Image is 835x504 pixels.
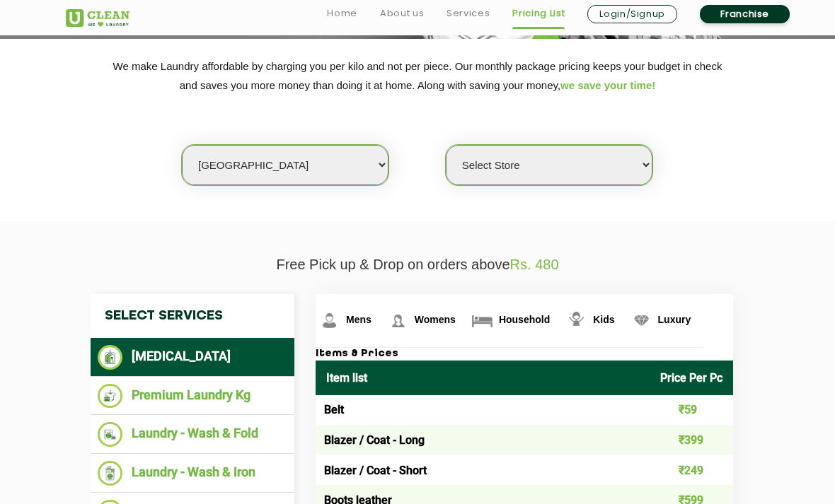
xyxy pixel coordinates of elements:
a: About us [380,5,424,22]
a: Login/Signup [587,5,677,23]
td: ₹249 [650,455,733,486]
th: Item list [316,361,650,395]
h4: Select Services [91,294,294,338]
img: Luxury [629,308,654,333]
td: ₹59 [650,395,733,426]
th: Price Per Pc [650,361,733,395]
td: Blazer / Coat - Short [316,455,650,486]
img: Laundry - Wash & Fold [98,422,122,447]
img: Kids [564,308,589,333]
span: we save your time! [560,79,655,91]
li: [MEDICAL_DATA] [98,345,287,370]
a: Services [447,5,490,22]
img: Household [470,308,495,333]
p: We make Laundry affordable by charging you per kilo and not per piece. Our monthly package pricin... [66,57,769,95]
li: Premium Laundry Kg [98,384,287,409]
span: Mens [346,314,372,325]
img: Premium Laundry Kg [98,384,122,409]
td: ₹399 [650,425,733,455]
li: Laundry - Wash & Iron [98,461,287,486]
p: Free Pick up & Drop on orders above [66,257,769,273]
li: Laundry - Wash & Fold [98,422,287,447]
span: Rs. 480 [510,257,559,272]
span: Luxury [658,314,691,325]
span: Kids [593,314,614,325]
a: Home [327,5,357,22]
img: Dry Cleaning [98,345,122,370]
td: Belt [316,395,650,426]
img: Womens [386,308,410,333]
img: Laundry - Wash & Iron [98,461,122,486]
span: Household [499,314,550,325]
a: Pricing List [512,5,565,22]
td: Blazer / Coat - Long [316,425,650,455]
a: Franchise [700,5,790,23]
img: Mens [317,308,342,333]
img: UClean Laundry and Dry Cleaning [66,9,129,27]
h3: Items & Prices [316,348,733,361]
span: Womens [415,314,456,325]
